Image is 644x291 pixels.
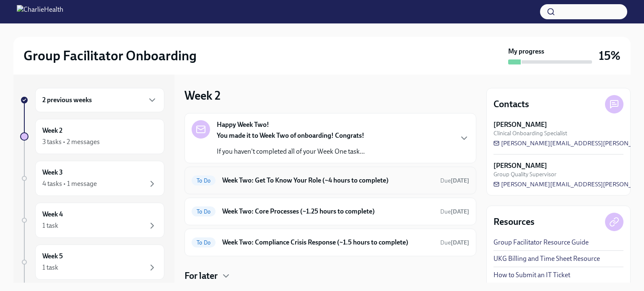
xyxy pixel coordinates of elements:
strong: [DATE] [451,239,469,246]
div: For later [184,270,476,282]
h4: Contacts [493,98,529,111]
a: Week 34 tasks • 1 message [20,161,164,196]
strong: You made it to Week Two of onboarding! Congrats! [217,131,364,139]
h6: Week Two: Core Processes (~1.25 hours to complete) [222,207,434,216]
div: 3 tasks • 2 messages [42,137,100,147]
h3: 15% [599,48,621,63]
strong: [PERSON_NAME] [493,120,547,129]
a: Group Facilitator Resource Guide [493,238,589,247]
a: To DoWeek Two: Core Processes (~1.25 hours to complete)Due[DATE] [192,205,469,218]
a: Week 23 tasks • 2 messages [20,119,164,154]
a: UKG Billing and Time Sheet Resource [493,254,600,263]
a: To DoWeek Two: Get To Know Your Role (~4 hours to complete)Due[DATE] [192,174,469,187]
span: Due [440,177,469,184]
span: September 8th, 2025 09:00 [440,177,469,185]
h4: Resources [493,216,535,228]
strong: [DATE] [451,208,469,215]
a: Week 51 task [20,245,164,280]
div: 1 task [42,221,58,230]
h6: Week 2 [42,126,62,135]
span: To Do [192,239,216,246]
h6: Week 3 [42,168,63,177]
h2: Group Facilitator Onboarding [23,47,197,64]
p: If you haven't completed all of your Week One task... [217,147,365,156]
h4: For later [184,270,218,282]
strong: [PERSON_NAME] [493,161,547,170]
a: To DoWeek Two: Compliance Crisis Response (~1.5 hours to complete)Due[DATE] [192,236,469,249]
span: September 8th, 2025 09:00 [440,239,469,247]
div: 1 task [42,263,58,272]
strong: [DATE] [451,177,469,184]
h6: 2 previous weeks [42,95,92,105]
span: To Do [192,178,216,184]
h6: Week Two: Compliance Crisis Response (~1.5 hours to complete) [222,238,434,247]
a: Week 41 task [20,203,164,238]
h6: Week 5 [42,252,63,261]
h3: Week 2 [184,88,221,103]
span: Due [440,239,469,246]
div: 4 tasks • 1 message [42,179,97,188]
a: How to Submit an IT Ticket [493,270,570,280]
strong: Happy Week Two! [217,120,269,129]
span: Clinical Onboarding Specialist [493,129,567,137]
h6: Week Two: Get To Know Your Role (~4 hours to complete) [222,176,434,185]
div: 2 previous weeks [35,88,164,112]
span: Due [440,208,469,215]
h6: Week 4 [42,210,63,219]
img: CharlieHealth [17,5,63,18]
span: To Do [192,209,216,215]
span: September 8th, 2025 09:00 [440,208,469,216]
span: Group Quality Supervisor [493,170,556,178]
strong: My progress [508,47,544,56]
